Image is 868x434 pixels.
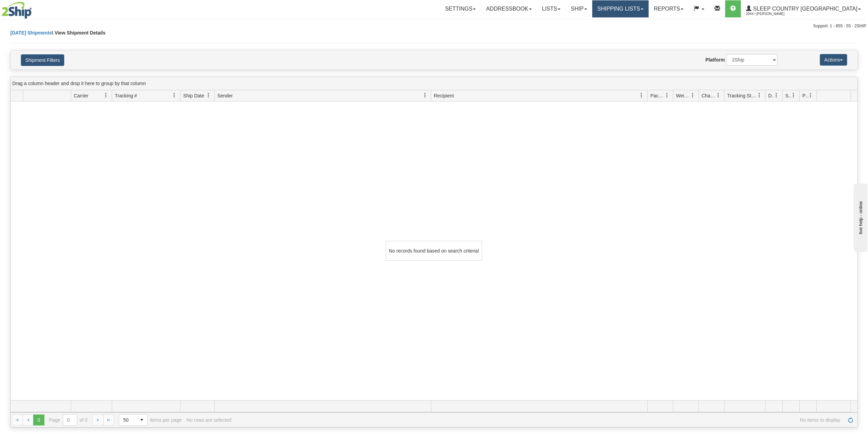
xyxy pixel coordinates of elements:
a: Sleep Country [GEOGRAPHIC_DATA] 2044 / [PERSON_NAME] [741,0,866,17]
span: Page 0 [33,415,44,425]
span: Tracking Status [727,92,757,99]
span: Charge [702,92,716,99]
div: No rows are selected [187,417,232,423]
a: Charge filter column settings [713,90,724,101]
div: grid grouping header [11,77,857,90]
span: Pickup Status [802,92,808,99]
span: Shipment Issues [785,92,791,99]
span: Tracking # [115,92,137,99]
div: Support: 1 - 855 - 55 - 2SHIP [2,23,866,29]
span: Ship Date [183,92,204,99]
div: live help - online [5,6,63,11]
a: Weight filter column settings [687,90,699,101]
a: Ship Date filter column settings [203,90,214,101]
a: Reports [649,0,689,17]
button: Actions [820,54,847,66]
span: Page sizes drop down [119,414,148,426]
a: Lists [537,0,566,17]
a: [DATE] Shipments [10,30,52,36]
span: 2044 / [PERSON_NAME] [746,11,797,17]
button: Shipment Filters [21,54,64,66]
span: Packages [650,92,665,99]
span: Delivery Status [768,92,774,99]
a: Ship [566,0,592,17]
a: Tracking # filter column settings [168,90,180,101]
span: Page of 0 [49,414,88,426]
a: Recipient filter column settings [636,90,647,101]
a: Refresh [845,415,856,425]
a: Pickup Status filter column settings [805,90,816,101]
span: Sleep Country [GEOGRAPHIC_DATA] [751,6,857,12]
a: Sender filter column settings [419,90,431,101]
a: Carrier filter column settings [100,90,112,101]
span: Recipient [434,92,454,99]
span: select [136,415,147,425]
a: Packages filter column settings [661,90,673,101]
a: Shipping lists [592,0,649,17]
span: items per page [119,414,182,426]
a: Tracking Status filter column settings [754,90,765,101]
iframe: chat widget [852,182,867,252]
a: Delivery Status filter column settings [771,90,782,101]
a: Addressbook [481,0,537,17]
span: Sender [217,92,233,99]
a: Shipment Issues filter column settings [788,90,799,101]
div: No records found based on search criteria! [386,241,482,261]
img: logo2044.jpg [2,2,32,19]
span: No items to display [236,417,840,423]
a: Settings [440,0,481,17]
span: 50 [123,417,132,423]
span: \ View Shipment Details [52,30,106,36]
span: Carrier [74,92,89,99]
label: Platform [705,56,725,63]
span: Weight [676,92,690,99]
